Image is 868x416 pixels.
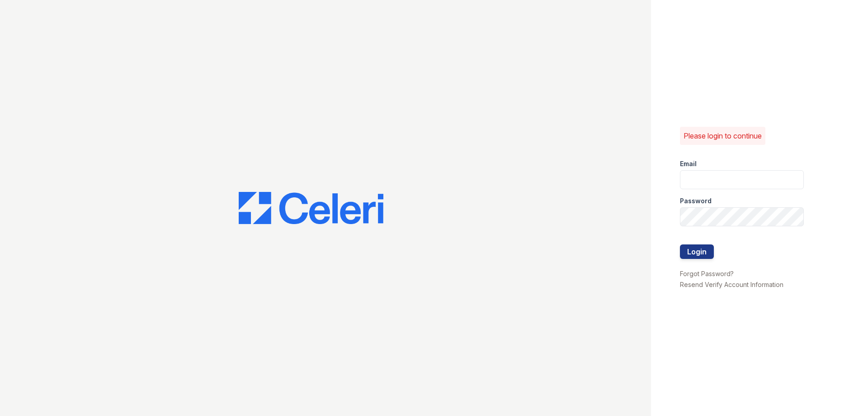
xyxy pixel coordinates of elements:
label: Email [680,159,697,168]
label: Password [680,196,712,206]
a: Forgot Password? [680,270,734,277]
p: Please login to continue [684,130,762,141]
img: CE_Logo_Blue-a8612792a0a2168367f1c8372b55b34899dd931a85d93a1a3d3e32e68fde9ad4.png [239,192,383,225]
button: Login [680,244,714,259]
a: Resend Verify Account Information [680,281,783,288]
